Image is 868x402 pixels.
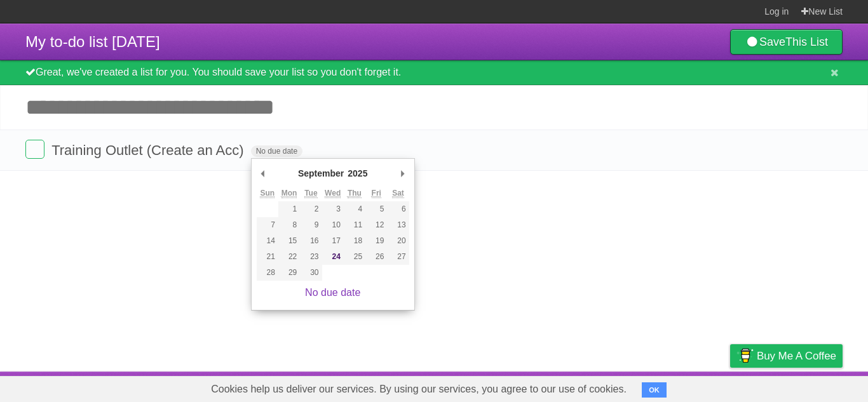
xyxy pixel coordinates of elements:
button: 17 [322,233,344,249]
abbr: Thursday [348,189,362,198]
button: 12 [365,217,387,233]
span: Buy me a coffee [757,345,836,367]
button: 18 [344,233,365,249]
a: Buy me a coffee [730,344,843,368]
button: 15 [278,233,300,249]
button: 14 [257,233,278,249]
button: 19 [365,233,387,249]
button: 30 [300,265,322,281]
b: This List [785,36,828,48]
button: 2 [300,201,322,217]
button: 28 [257,265,278,281]
button: 7 [257,217,278,233]
button: 4 [344,201,365,217]
button: 1 [278,201,300,217]
div: 2025 [346,164,369,183]
span: Training Outlet (Create an Acc) [51,142,247,158]
button: 21 [257,249,278,265]
a: No due date [305,287,360,298]
abbr: Tuesday [304,189,317,198]
a: Terms [670,375,698,399]
button: OK [642,382,667,398]
button: 27 [387,249,409,265]
abbr: Wednesday [325,189,341,198]
button: 6 [387,201,409,217]
span: My to-do list [DATE] [25,33,160,50]
button: 24 [322,249,344,265]
button: 3 [322,201,344,217]
button: 9 [300,217,322,233]
abbr: Sunday [260,189,275,198]
span: Cookies help us deliver our services. By using our services, you agree to our use of cookies. [198,377,639,402]
button: Next Month [397,164,409,183]
button: 22 [278,249,300,265]
button: 10 [322,217,344,233]
button: 29 [278,265,300,281]
a: SaveThis List [730,29,843,55]
abbr: Monday [281,189,297,198]
img: Buy me a coffee [736,345,754,366]
button: 8 [278,217,300,233]
label: Done [25,140,44,159]
button: 13 [387,217,409,233]
span: No due date [251,145,302,157]
a: Developers [603,375,654,399]
button: 11 [344,217,365,233]
a: Suggest a feature [763,375,843,399]
button: Previous Month [257,164,269,183]
button: 26 [365,249,387,265]
button: 23 [300,249,322,265]
div: September [296,164,346,183]
abbr: Saturday [392,189,404,198]
button: 20 [387,233,409,249]
a: About [561,375,588,399]
button: 5 [365,201,387,217]
button: 16 [300,233,322,249]
a: Privacy [714,375,747,399]
abbr: Friday [372,189,381,198]
button: 25 [344,249,365,265]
